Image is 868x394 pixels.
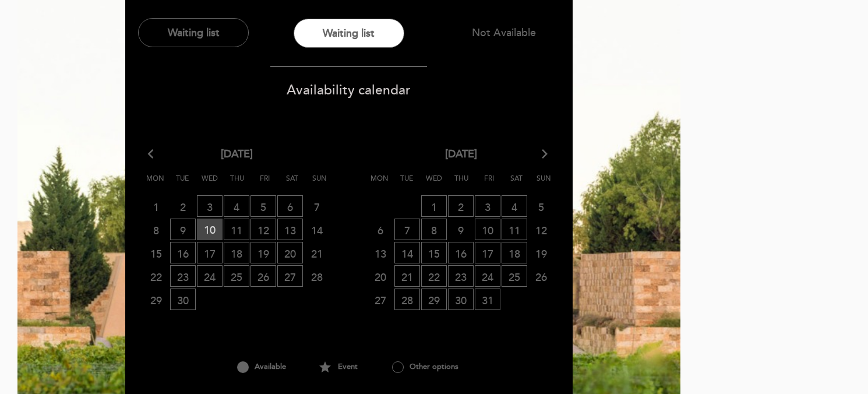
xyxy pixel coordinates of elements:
span: Sun [308,173,331,194]
span: 15 [143,242,169,264]
span: 6 [368,219,393,241]
span: 1 [143,196,169,217]
span: 11 [502,219,527,240]
span: Sun [532,173,555,194]
span: 24 [197,265,223,287]
span: 6 [277,195,303,217]
span: 28 [394,289,420,310]
span: Wed [198,173,221,194]
span: Availability calendar [287,82,411,98]
span: 5 [250,195,276,217]
span: [DATE] [221,147,253,162]
div: Available [218,357,305,377]
span: Tue [395,173,418,194]
div: Event [305,357,371,377]
span: 24 [475,265,500,287]
button: Not Available [449,18,559,47]
span: 5 [528,196,554,217]
span: 29 [421,289,447,310]
span: 19 [250,242,276,263]
span: 13 [368,242,393,264]
span: Thu [225,173,249,194]
span: 30 [448,289,474,310]
span: 25 [502,265,527,287]
span: 10 [475,219,500,240]
span: Fri [477,173,500,194]
span: 14 [394,242,420,263]
span: Mon [368,173,391,194]
span: 8 [143,219,169,241]
span: 30 [170,289,196,310]
span: 23 [170,265,196,287]
span: 20 [368,266,393,287]
span: 3 [197,195,223,217]
span: Sat [504,173,528,194]
span: 3 [475,195,500,217]
span: 14 [304,219,330,241]
span: 4 [502,195,527,217]
span: 1 [421,195,447,217]
span: 27 [277,265,303,287]
span: 23 [448,265,474,287]
span: 27 [368,289,393,311]
span: 9 [170,219,196,240]
span: 21 [304,242,330,264]
span: 13 [277,219,303,240]
button: Waiting list [138,18,249,47]
span: 21 [394,265,420,287]
span: 11 [224,219,249,240]
i: arrow_forward_ios [539,147,550,162]
span: 18 [224,242,249,263]
span: 29 [143,289,169,311]
span: 25 [224,265,249,287]
span: 17 [197,242,223,263]
span: Thu [450,173,473,194]
span: 4 [224,195,249,217]
span: 28 [304,266,330,287]
span: 9 [448,219,474,241]
span: 17 [475,242,500,263]
span: 8 [421,219,447,240]
span: 26 [528,266,554,287]
span: 26 [250,265,276,287]
span: 2 [448,195,474,217]
span: Mon [143,173,167,194]
span: 7 [394,219,420,240]
i: arrow_back_ios [148,147,158,162]
span: 31 [475,289,500,310]
i: star [318,357,332,377]
span: Tue [171,173,194,194]
span: [DATE] [445,147,477,162]
span: Wed [422,173,446,194]
span: 12 [250,219,276,240]
span: 19 [528,242,554,264]
span: 16 [170,242,196,263]
span: 22 [143,266,169,287]
span: Fri [253,173,276,194]
span: Sat [280,173,304,194]
span: 20 [277,242,303,263]
span: 10 [197,219,223,240]
span: 16 [448,242,474,263]
span: 2 [170,196,196,217]
span: 12 [528,219,554,241]
span: 15 [421,242,447,263]
span: 18 [502,242,527,263]
span: 7 [304,196,330,217]
button: Waiting list [294,19,404,48]
div: Other options [371,357,479,377]
span: 22 [421,265,447,287]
